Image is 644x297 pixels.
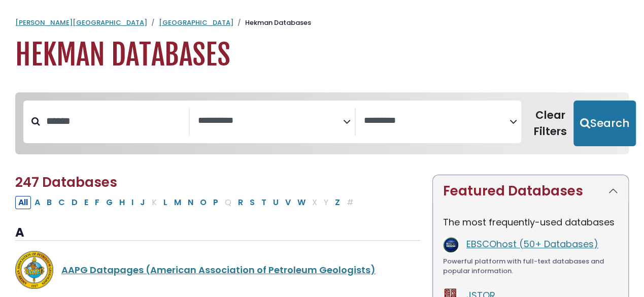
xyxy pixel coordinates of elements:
[364,116,510,126] textarea: Search
[103,196,116,209] button: Filter Results G
[92,196,103,209] button: Filter Results F
[210,196,221,209] button: Filter Results P
[15,18,147,27] a: [PERSON_NAME][GEOGRAPHIC_DATA]
[258,196,269,209] button: Filter Results T
[235,196,246,209] button: Filter Results R
[160,196,171,209] button: Filter Results L
[197,196,210,209] button: Filter Results O
[443,256,618,276] div: Powerful platform with full-text databases and popular information.
[15,92,629,154] nav: Search filters
[69,196,81,209] button: Filter Results D
[15,173,117,191] span: 247 Databases
[433,175,628,207] button: Featured Databases
[116,196,128,209] button: Filter Results H
[40,113,189,129] input: Search database by title or keyword
[332,196,343,209] button: Filter Results Z
[137,196,148,209] button: Filter Results J
[159,18,233,27] a: [GEOGRAPHIC_DATA]
[198,116,344,126] textarea: Search
[466,238,598,250] a: EBSCOhost (50+ Databases)
[294,196,309,209] button: Filter Results W
[128,196,137,209] button: Filter Results I
[233,18,311,28] li: Hekman Databases
[270,196,282,209] button: Filter Results U
[44,196,55,209] button: Filter Results B
[15,195,358,208] div: Alpha-list to filter by first letter of database name
[185,196,196,209] button: Filter Results N
[55,196,68,209] button: Filter Results C
[282,196,294,209] button: Filter Results V
[15,196,31,209] button: All
[61,263,376,276] a: AAPG Datapages (American Association of Petroleum Geologists)
[15,18,629,28] nav: breadcrumb
[527,101,573,146] button: Clear Filters
[81,196,91,209] button: Filter Results E
[171,196,184,209] button: Filter Results M
[15,225,420,241] h3: A
[443,215,618,229] p: The most frequently-used databases
[31,196,43,209] button: Filter Results A
[573,101,636,146] button: Submit for Search Results
[15,38,629,72] h1: Hekman Databases
[247,196,258,209] button: Filter Results S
